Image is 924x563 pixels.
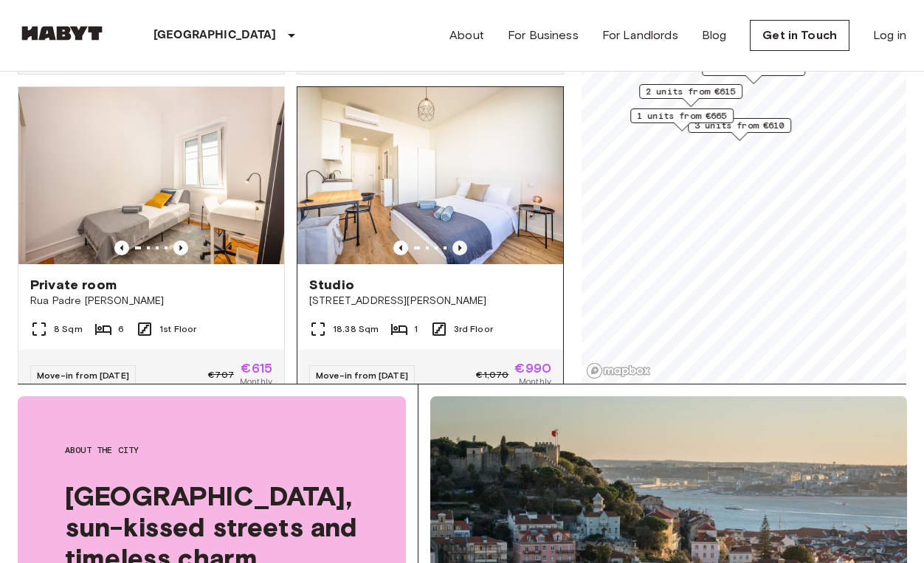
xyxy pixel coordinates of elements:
span: Move-in from [DATE] [316,370,408,381]
span: €990 [514,362,551,375]
span: Monthly [240,375,272,388]
img: Marketing picture of unit PT-17-148-303-01 [297,87,563,264]
span: About the city [65,443,359,457]
button: Previous image [393,241,408,255]
button: Previous image [173,241,188,255]
span: Move-in from [DATE] [37,370,129,381]
a: About [449,27,484,44]
span: 6 [118,322,124,336]
span: Rua Padre [PERSON_NAME] [30,294,272,308]
a: For Business [508,27,579,44]
span: Monthly [519,375,551,388]
a: Log in [873,27,906,44]
span: 3rd Floor [454,322,493,336]
div: Map marker [702,61,805,84]
span: Private room [30,276,117,294]
img: Habyt [18,26,106,41]
span: 8 Sqm [54,322,83,336]
a: Get in Touch [750,20,849,51]
p: [GEOGRAPHIC_DATA] [154,27,277,44]
span: [STREET_ADDRESS][PERSON_NAME] [309,294,551,308]
span: 2 units from €615 [646,85,736,98]
span: €1,070 [476,368,508,381]
a: Marketing picture of unit PT-17-016-001-04Previous imagePrevious imagePrivate roomRua Padre [PERS... [18,86,285,401]
a: Mapbox logo [586,362,651,379]
button: Previous image [114,241,129,255]
span: 1st Floor [159,322,196,336]
span: 3 units from €610 [694,119,785,132]
span: 18.38 Sqm [333,322,379,336]
div: Map marker [688,118,791,141]
img: Marketing picture of unit PT-17-016-001-04 [18,87,284,264]
span: €707 [208,368,234,381]
a: For Landlords [602,27,678,44]
div: Map marker [639,84,742,107]
span: €615 [241,362,272,375]
button: Previous image [452,241,467,255]
span: Studio [309,276,354,294]
span: 1 units from €665 [637,109,727,122]
a: Blog [702,27,727,44]
a: Marketing picture of unit PT-17-148-303-01Previous imagePrevious imageStudio[STREET_ADDRESS][PERS... [297,86,564,401]
div: Map marker [630,108,734,131]
span: 1 [414,322,418,336]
